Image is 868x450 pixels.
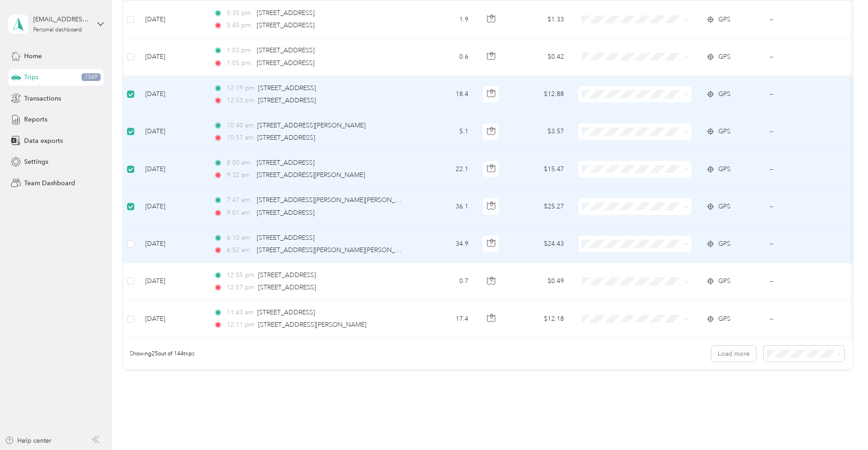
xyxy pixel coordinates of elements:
td: -- [762,76,845,113]
span: [STREET_ADDRESS] [257,46,315,54]
span: 12:11 pm [227,320,254,330]
span: 11:43 am [227,308,254,318]
button: Load more [711,346,756,362]
td: $0.42 [508,38,571,76]
span: 1:03 pm [227,46,253,56]
span: 7:47 am [227,195,253,205]
span: GPS [718,89,731,99]
td: [DATE] [138,263,206,300]
span: GPS [718,314,731,324]
span: Reports [24,115,47,124]
span: Transactions [24,94,61,103]
span: 12:53 pm [227,96,254,106]
td: $12.88 [508,76,571,113]
td: $25.27 [508,188,571,225]
span: 5:35 pm [227,8,253,18]
span: 12:57 pm [227,283,254,293]
td: -- [762,113,845,151]
td: -- [762,151,845,188]
span: 6:52 am [227,245,253,255]
td: [DATE] [138,226,206,263]
td: -- [762,1,845,38]
iframe: Everlance-gr Chat Button Frame [817,399,868,450]
span: 12:19 pm [227,83,254,93]
span: 1369 [81,73,101,81]
td: 18.4 [416,76,476,113]
td: 0.6 [416,38,476,76]
span: GPS [718,239,731,249]
span: Showing 25 out of 144 trips [123,350,194,358]
td: $24.43 [508,226,571,263]
td: 34.9 [416,226,476,263]
span: [STREET_ADDRESS] [257,21,315,29]
td: [DATE] [138,188,206,225]
td: -- [762,38,845,76]
div: [EMAIL_ADDRESS][DOMAIN_NAME] [33,15,90,24]
td: [DATE] [138,76,206,113]
td: [DATE] [138,38,206,76]
span: Team Dashboard [24,178,75,188]
span: [STREET_ADDRESS][PERSON_NAME][PERSON_NAME] [257,246,416,254]
td: -- [762,188,845,225]
td: 5.1 [416,113,476,151]
span: 10:40 am [227,121,254,131]
span: 9:01 am [227,208,253,218]
span: 9:32 am [227,170,253,180]
td: [DATE] [138,1,206,38]
td: 17.4 [416,300,476,338]
td: -- [762,300,845,338]
td: 1.9 [416,1,476,38]
span: GPS [718,276,731,286]
span: [STREET_ADDRESS] [257,9,315,17]
td: -- [762,226,845,263]
td: $3.57 [508,113,571,151]
span: [STREET_ADDRESS] [257,234,315,242]
span: GPS [718,126,731,137]
td: $15.47 [508,151,571,188]
span: [STREET_ADDRESS] [257,209,315,217]
span: Settings [24,157,48,167]
span: GPS [718,202,731,212]
span: GPS [718,164,731,174]
span: [STREET_ADDRESS] [258,271,316,279]
span: 6:10 am [227,233,253,243]
td: [DATE] [138,300,206,338]
td: $0.49 [508,263,571,300]
span: Home [24,51,42,61]
span: 5:45 pm [227,20,253,30]
td: $1.33 [508,1,571,38]
span: [STREET_ADDRESS][PERSON_NAME] [257,121,365,129]
td: 36.1 [416,188,476,225]
td: 0.7 [416,263,476,300]
span: Trips [24,72,38,82]
span: [STREET_ADDRESS] [257,159,315,167]
span: [STREET_ADDRESS] [258,96,316,104]
span: 8:00 am [227,158,253,168]
td: -- [762,263,845,300]
span: [STREET_ADDRESS][PERSON_NAME][PERSON_NAME] [257,196,416,204]
span: Data exports [24,136,63,146]
button: Help center [5,436,51,445]
span: 12:55 pm [227,270,254,280]
span: GPS [718,15,731,25]
span: [STREET_ADDRESS] [257,134,315,142]
td: [DATE] [138,151,206,188]
span: 10:57 am [227,133,254,143]
td: 22.1 [416,151,476,188]
div: Personal dashboard [33,27,82,33]
span: 1:05 pm [227,58,253,68]
td: [DATE] [138,113,206,151]
span: [STREET_ADDRESS] [258,84,316,92]
span: [STREET_ADDRESS] [258,283,316,291]
span: [STREET_ADDRESS][PERSON_NAME] [258,321,366,329]
span: [STREET_ADDRESS] [257,59,315,67]
td: $12.18 [508,300,571,338]
span: [STREET_ADDRESS][PERSON_NAME] [257,171,365,179]
span: [STREET_ADDRESS] [257,308,315,316]
span: GPS [718,52,731,62]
